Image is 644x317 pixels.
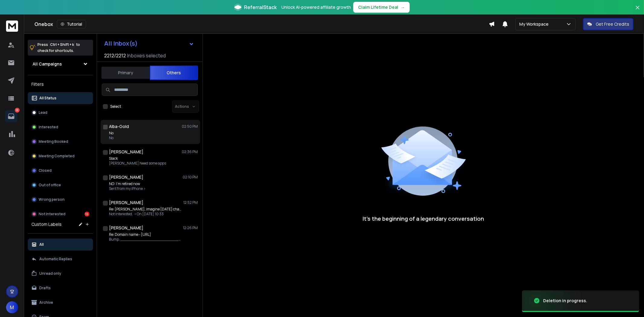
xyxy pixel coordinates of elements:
p: Slack [109,156,166,161]
p: My Workspace [519,21,551,27]
p: Wrong person [39,197,65,202]
h1: All Inbox(s) [104,40,138,46]
p: Get Free Credits [596,21,629,27]
button: Meeting Completed [28,150,93,162]
button: All Campaigns [28,58,93,70]
button: Claim Lifetime Deal→ [353,2,410,13]
p: Re: [PERSON_NAME], imagine [DATE] chaos [109,207,181,212]
div: 16 [85,212,89,216]
p: 02:10 PM [183,175,198,180]
span: ReferralStack [244,4,277,11]
button: Out of office [28,179,93,191]
button: Unread only [28,267,93,280]
p: Re: Domain name - [URL] [109,232,181,237]
p: Archive [39,300,53,305]
p: Interested [39,125,58,130]
p: [PERSON_NAME] Need some apps [109,161,166,166]
button: Wrong person [28,194,93,206]
p: 16 [15,108,20,113]
h3: Inboxes selected [127,52,166,59]
button: All Inbox(s) [99,37,199,50]
p: Unlock AI-powered affiliate growth [281,4,351,10]
h3: Filters [28,80,93,88]
p: Press to check for shortcuts. [37,42,80,54]
button: Drafts [28,282,93,294]
h1: All Campaigns [33,61,62,67]
p: NO: I’m retired now [109,181,146,186]
p: Not interested. > On [DATE] 10:33 [109,212,181,216]
button: All Status [28,92,93,104]
p: No [109,131,114,136]
p: All [39,242,44,247]
p: All Status [39,96,56,101]
div: Onebox [34,20,489,28]
a: 16 [5,110,17,122]
h1: [PERSON_NAME] [109,200,143,206]
button: Not Interested16 [28,208,93,220]
h3: Custom Labels [31,221,62,227]
p: 02:50 PM [182,124,198,129]
p: 12:26 PM [183,226,198,230]
p: Meeting Completed [39,154,75,158]
button: Get Free Credits [583,18,633,30]
p: Out of office [39,183,61,187]
p: Lead [39,110,47,115]
span: → [401,4,405,10]
button: Others [150,66,198,80]
button: Interested [28,121,93,133]
p: No [109,136,114,140]
button: M [6,301,18,313]
div: Deletion in progress. [543,298,587,304]
h1: [PERSON_NAME] [109,149,143,155]
p: Not Interested [39,212,66,216]
p: Closed [39,168,52,173]
p: 02:36 PM [182,149,198,154]
p: It’s the beginning of a legendary conversation [363,214,484,223]
p: Automatic Replies [39,257,72,261]
span: 2212 / 2212 [104,52,126,59]
p: Drafts [39,286,51,290]
button: All [28,239,93,251]
button: Tutorial [57,20,86,28]
h1: [PERSON_NAME] [109,225,143,231]
p: Bump. ________________________________ From: [PERSON_NAME] [109,237,181,242]
button: Lead [28,107,93,119]
span: Ctrl + Shift + k [49,41,75,48]
button: Closed [28,165,93,177]
button: Archive [28,296,93,309]
p: 12:52 PM [183,200,198,205]
p: Unread only [39,271,61,276]
button: Automatic Replies [28,253,93,265]
p: Sent from my iPhone > [109,186,146,191]
label: Select [110,104,121,109]
button: Close banner [634,4,642,18]
p: Meeting Booked [39,139,68,144]
h1: [PERSON_NAME] [109,174,143,180]
button: Primary [101,66,150,79]
h1: Alba-Gold [109,123,129,130]
button: Meeting Booked [28,136,93,148]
